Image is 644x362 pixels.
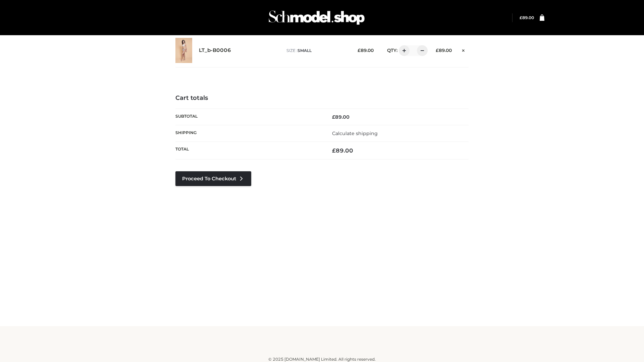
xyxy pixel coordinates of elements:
th: Shipping [175,125,322,141]
p: size : [286,48,347,54]
span: SMALL [298,48,312,53]
bdi: 89.00 [358,48,374,53]
span: £ [520,15,522,20]
bdi: 89.00 [520,15,534,20]
bdi: 89.00 [436,48,452,53]
span: £ [332,114,335,120]
a: LT_b-B0006 [199,47,231,54]
img: Schmodel Admin 964 [266,4,367,31]
th: Total [175,142,322,160]
span: £ [436,48,439,53]
a: £89.00 [520,15,534,20]
div: QTY: [380,45,425,56]
bdi: 89.00 [332,147,353,154]
span: £ [358,48,361,53]
a: Proceed to Checkout [175,171,251,186]
a: Calculate shipping [332,130,378,136]
a: Remove this item [459,45,469,54]
bdi: 89.00 [332,114,350,120]
th: Subtotal [175,109,322,125]
span: £ [332,147,336,154]
h4: Cart totals [175,95,469,102]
